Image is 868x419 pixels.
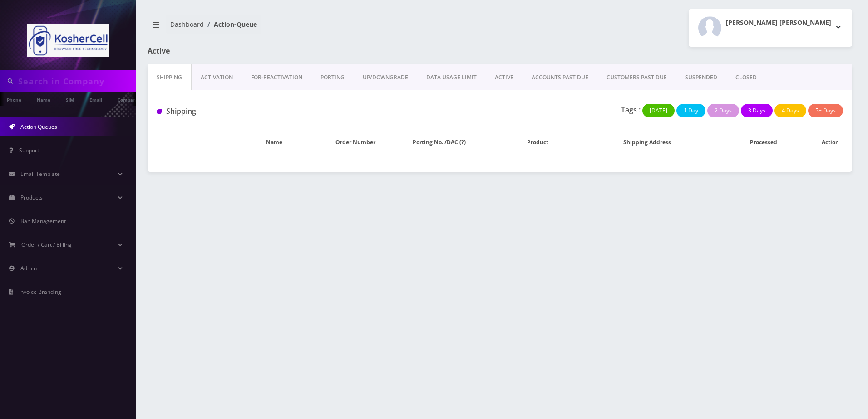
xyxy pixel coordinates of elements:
[148,47,373,55] h1: Active
[2,92,26,106] a: Phone
[642,104,675,117] button: [DATE]
[148,15,493,41] nav: breadcrumb
[523,64,597,91] a: ACCOUNTS PAST DUE
[726,19,831,27] h2: [PERSON_NAME] [PERSON_NAME]
[192,64,242,91] a: Activation
[354,64,417,91] a: UP/DOWNGRADE
[218,129,330,156] th: Name
[718,129,809,156] th: Processed
[20,194,43,201] span: Products
[676,64,726,91] a: SUSPENDED
[157,107,376,116] h1: Shipping
[809,129,852,156] th: Action
[621,104,641,115] p: Tags :
[707,104,739,117] button: 2 Days
[61,92,79,106] a: SIM
[32,92,55,106] a: Name
[408,129,500,156] th: Porting No. /DAC (?)
[726,64,766,91] a: CLOSED
[331,129,409,156] th: Order Number
[27,24,109,57] img: KosherCell
[21,241,72,248] span: Order / Cart / Billing
[741,104,773,117] button: 3 Days
[597,64,676,91] a: CUSTOMERS PAST DUE
[170,20,204,29] a: Dashboard
[148,64,192,91] a: Shipping
[19,288,61,296] span: Invoice Branding
[157,109,162,114] img: Shipping
[689,9,852,47] button: [PERSON_NAME] [PERSON_NAME]
[417,64,486,91] a: DATA USAGE LIMIT
[774,104,806,117] button: 4 Days
[20,217,66,225] span: Ban Management
[19,146,39,154] span: Support
[20,264,37,272] span: Admin
[20,123,57,131] span: Action Queues
[500,129,576,156] th: Product
[311,64,354,91] a: PORTING
[204,19,257,29] li: Action-Queue
[676,104,705,117] button: 1 Day
[808,104,843,117] button: 5+ Days
[242,64,311,91] a: FOR-REActivation
[85,92,107,106] a: Email
[20,170,60,178] span: Email Template
[18,73,134,90] input: Search in Company
[486,64,523,91] a: ACTIVE
[576,129,718,156] th: Shipping Address
[113,92,143,106] a: Company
